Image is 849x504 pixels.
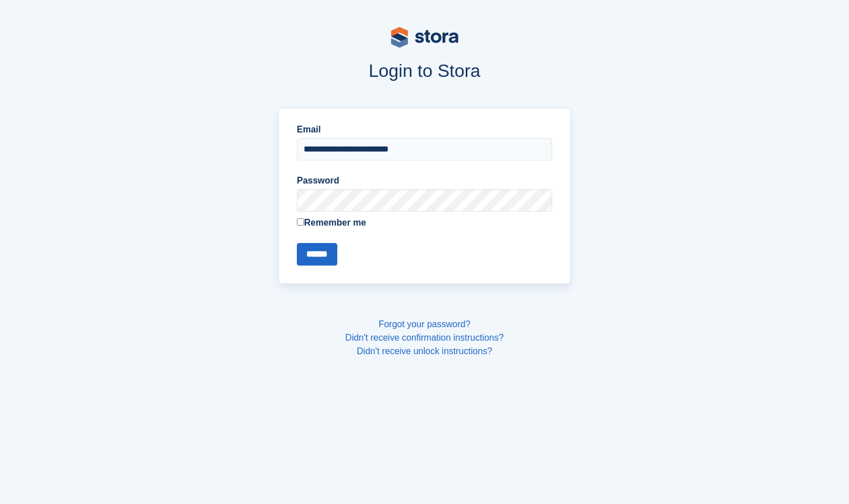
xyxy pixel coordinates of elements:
img: stora-logo-53a41332b3708ae10de48c4981b4e9114cc0af31d8433b30ea865607fb682f29.svg [391,27,458,48]
label: Email [297,123,552,136]
h1: Login to Stora [65,61,785,81]
input: Remember me [297,218,304,226]
label: Remember me [297,216,552,230]
label: Password [297,174,552,187]
a: Forgot your password? [379,319,471,329]
a: Didn't receive unlock instructions? [357,346,492,356]
a: Didn't receive confirmation instructions? [345,333,503,342]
